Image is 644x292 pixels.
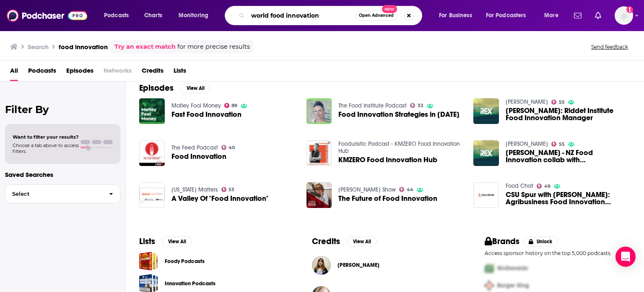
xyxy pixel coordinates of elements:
[312,256,331,275] img: Amy Calvert
[162,237,192,247] button: View All
[473,140,499,166] a: Grant Verry - NZ Food Innovation collab with Canada
[5,191,102,197] span: Select
[559,142,565,146] span: 55
[139,83,210,93] a: EpisodesView All
[312,236,377,247] a: CreditsView All
[485,250,631,256] p: Access sponsor history on the top 5,000 podcasts.
[59,43,108,51] h3: food innovation
[551,142,565,147] a: 55
[615,6,633,25] button: Show profile menu
[171,111,241,118] span: Fast Food Innovation
[28,64,56,81] a: Podcasts
[139,98,165,124] a: Fast Food Innovation
[338,140,460,155] a: Fooduristic Podcast - KMZERO Food Innovation Hub
[66,64,93,81] a: Episodes
[355,11,397,21] button: Open AdvancedNew
[173,9,219,22] button: open menu
[338,262,379,268] a: Amy Calvert
[139,236,192,247] a: ListsView All
[506,182,533,189] a: Food Chat
[165,279,216,288] a: Innovation Podcasts
[306,98,332,124] img: Food Innovation Strategies in 2023
[418,104,423,108] span: 33
[221,145,235,150] a: 40
[312,252,458,279] button: Amy CalvertAmy Calvert
[433,9,483,22] button: open menu
[506,149,631,163] a: Grant Verry - NZ Food Innovation collab with Canada
[407,188,413,192] span: 44
[179,10,208,21] span: Monitoring
[139,83,174,93] h2: Episodes
[523,237,558,247] button: Unlock
[399,187,413,192] a: 44
[13,142,79,154] span: Choose a tab above to access filters.
[338,111,460,118] span: Food Innovation Strategies in [DATE]
[506,191,631,205] a: CSU Spur with Laston Charriez: Agribusiness Food Innovation Program
[139,252,158,271] span: Foody Podcasts
[615,247,636,267] div: Open Intercom Messenger
[5,171,120,179] p: Saved Searches
[171,144,218,151] a: The Feed Podcast
[473,98,499,124] img: Arup Nag: Riddet Institute Food Innovation Manager
[312,236,340,247] h2: Credits
[338,186,396,193] a: Peggy Smedley Show
[165,257,205,266] a: Foody Podcasts
[171,102,221,109] a: Motley Fool Money
[180,83,210,93] button: View All
[5,184,120,203] button: Select
[537,184,551,189] a: 49
[347,237,377,247] button: View All
[231,104,237,108] span: 89
[139,182,165,208] img: A Valley Of "Food Innovation"
[139,140,165,166] img: Food Innovation
[28,43,49,51] h3: Search
[506,107,631,121] span: [PERSON_NAME]: Riddet Institute Food Innovation Manager
[439,10,472,21] span: For Business
[538,9,569,22] button: open menu
[506,98,548,105] a: REX
[224,103,238,108] a: 89
[486,10,526,21] span: For Podcasters
[306,140,332,166] img: KMZERO Food Innovation Hub
[338,156,437,163] a: KMZERO Food Innovation Hub
[221,187,235,192] a: 53
[5,103,120,116] h2: Filter By
[338,111,460,118] a: Food Innovation Strategies in 2023
[338,195,437,202] span: The Future of Food Innovation
[174,64,186,81] a: Lists
[551,100,565,105] a: 55
[506,149,631,163] span: [PERSON_NAME] - NZ Food Innovation collab with [GEOGRAPHIC_DATA]
[171,153,226,160] a: Food Innovation
[142,64,164,81] a: Credits
[10,64,18,81] a: All
[139,9,167,22] a: Charts
[485,236,519,247] h2: Brands
[359,13,394,18] span: Open Advanced
[473,182,499,208] a: CSU Spur with Laston Charriez: Agribusiness Food Innovation Program
[544,10,558,21] span: More
[229,146,235,150] span: 40
[589,43,631,50] button: Send feedback
[233,6,430,25] div: Search podcasts, credits, & more...
[615,6,633,25] span: Logged in as StraussPodchaser
[171,195,268,202] a: A Valley Of "Food Innovation"
[480,9,538,22] button: open menu
[114,42,176,52] a: Try an exact match
[410,103,423,108] a: 33
[229,188,234,192] span: 53
[139,236,155,247] h2: Lists
[506,191,631,205] span: CSU Spur with [PERSON_NAME]: Agribusiness Food Innovation Program
[306,182,332,208] a: The Future of Food Innovation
